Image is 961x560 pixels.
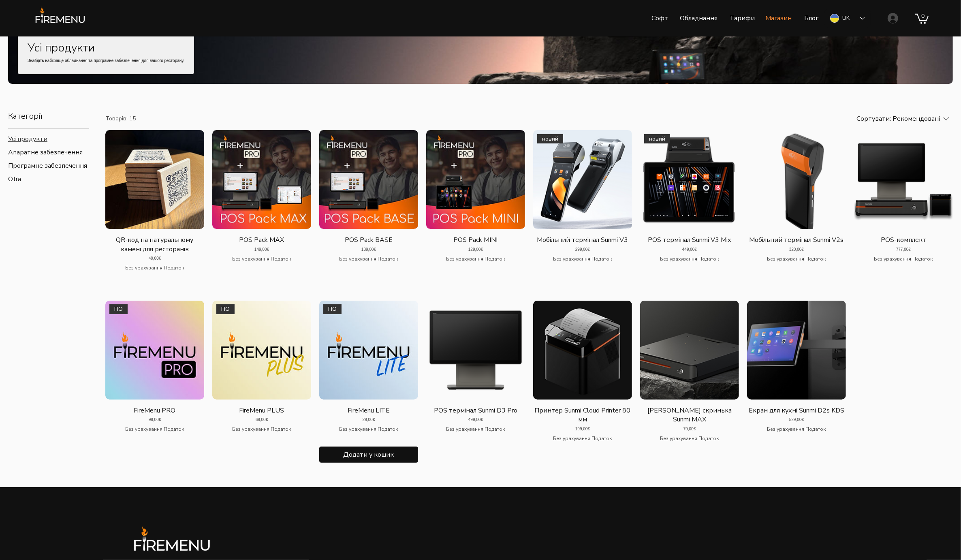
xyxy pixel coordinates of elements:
[8,135,47,143] span: Усі продукти
[32,6,88,30] img: Логотип FireMenu
[761,8,796,28] p: Магазин
[747,235,846,271] a: Мобільний термінал Sunmi V2s320,00€Без урахування Податок
[319,301,418,463] div: Галерея FireMenu LITE. ПО
[212,235,311,271] a: POS Pack MAX149,00€Без урахування Податок
[553,256,612,262] span: Без урахування Податок
[105,130,204,293] div: Галерея QR-код на натуральному камені для ресторанів
[640,301,739,463] div: Галерея Грошова скринька Sunmi MAX
[874,256,933,262] span: Без урахування Податок
[8,111,89,129] span: Категорії
[233,426,291,432] span: Без урахування Податок
[319,301,418,400] img: FireMenu LITE Suscripción
[212,406,311,442] a: FireMenu PLUS69,00€Без урахування Податок
[640,130,739,229] a: новий
[683,426,696,432] span: 79,00€
[596,8,824,28] nav: Сайт
[854,130,953,293] div: Галерея POS-комплект
[640,406,739,442] a: [PERSON_NAME] скринька Sunmi MAX79,00€Без урахування Податок
[256,417,268,423] span: 69,00€
[212,301,311,400] img: FireMenu PLUS Suscripción
[747,130,846,293] div: Галерея Мобільний термінал Sunmi V2s
[533,130,632,293] div: Галерея Мобільний термінал Sunmi V3. новий
[126,426,184,432] span: Без урахування Податок
[726,8,759,28] p: Тарифи
[28,56,184,64] div: Знайдіть найкраще обладнання та програмне забезпечення для вашого ресторану.
[767,426,826,432] span: Без урахування Податок
[747,301,846,400] a: SUNMI D2s KDS
[533,301,632,400] a: Impresora térmica
[682,246,697,252] span: 449,00€
[533,301,632,463] div: Галерея Принтер Sunmi Cloud Printer 80 мм
[676,8,722,28] p: Обладнання
[533,406,632,424] p: Принтер Sunmi Cloud Printer 80 мм
[842,14,850,22] div: UK
[361,246,376,252] span: 139,00€
[468,246,483,252] span: 129,00€
[212,301,311,400] a: FireMenu PLUS SuscripciónПО
[856,111,953,127] button: Сортувати:Рекомендовані
[640,301,739,400] a: Cajón portamonedas
[830,14,839,23] img: Ukrainian
[747,406,846,442] a: Екран для кухні Sunmi D2s KDS529,00€Без урахування Податок
[789,246,804,252] span: 320,00€
[216,304,235,314] div: ПО
[645,8,673,28] a: Софт
[325,450,412,460] span: Додати у кошик
[454,235,498,244] p: POS Pack MINI
[446,426,505,432] span: Без урахування Податок
[750,235,844,244] p: Мобільний термінал Sunmi V2s
[854,235,953,271] a: POS-комплект777,00€Без урахування Податок
[426,301,525,400] a: TPV SUNMI D3 Pro
[233,256,291,262] span: Без урахування Податок
[533,130,632,229] a: новий
[915,13,929,24] a: Товарів у кошику: 0
[434,406,517,415] p: POS термінал Sunmi D3 Pro
[363,417,375,423] span: 29,00€
[105,130,953,463] section: Галерея товарів
[28,40,184,56] h1: Усі продукти
[923,522,961,560] iframe: Wix Chat
[798,8,824,28] a: Блог
[660,256,719,262] span: Без урахування Податок
[345,235,393,244] p: POS Pack BASE
[896,246,911,252] span: 777,00€
[644,134,670,144] div: новий
[8,148,83,157] span: Апаратне забезпечення
[149,417,161,423] span: 99,00€
[319,447,418,463] button: Додати у кошик
[8,175,21,184] a: Otra
[319,301,418,400] a: FireMenu LITE SuscripciónПО
[212,301,311,463] div: Галерея FireMenu PLUS. ПО
[109,304,128,314] div: ПО
[575,426,590,432] span: 199,00€
[824,9,871,28] div: Language Selector: Ukrainian
[468,417,483,423] span: 499,00€
[105,406,204,442] a: FireMenu PRO99,00€Без урахування Податок
[254,246,269,252] span: 149,00€
[921,12,925,19] text: 0
[340,426,398,432] span: Без урахування Податок
[533,406,632,442] a: Принтер Sunmi Cloud Printer 80 мм199,00€Без урахування Податок
[239,406,284,415] p: FireMenu PLUS
[319,406,418,442] a: FireMenu LITE29,00€Без урахування Податок
[239,235,284,244] p: POS Pack MAX
[105,235,204,254] p: QR-код на натуральному камені для ресторанів
[126,265,184,271] span: Без урахування Податок
[724,8,759,28] a: Тарифи
[749,406,844,415] p: Екран для кухні Sunmi D2s KDS
[426,406,525,442] a: POS термінал Sunmi D3 Pro499,00€Без урахування Податок
[319,130,418,293] div: Галерея POS Pack BASE
[8,162,87,170] a: Програмне забезпечення
[893,114,940,123] div: Рекомендовані
[446,256,505,262] span: Без урахування Податок
[881,235,926,244] p: POS-комплект
[800,8,822,28] p: Блог
[640,406,739,424] p: [PERSON_NAME] скринька Sunmi MAX
[789,417,804,423] span: 529,00€
[647,8,672,28] p: Софт
[348,406,390,415] p: FireMenu LITE
[105,235,204,271] a: QR-код на натуральному камені для ресторанів49,00€Без урахування Податок
[105,301,204,400] img: FireMenu PRO Suscripción
[212,130,311,293] div: Галерея POS Pack MAX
